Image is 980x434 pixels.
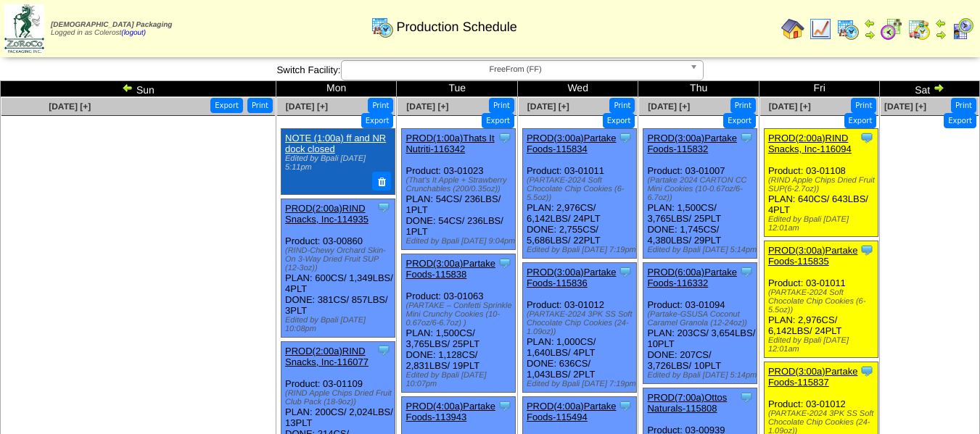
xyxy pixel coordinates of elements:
td: Tue [397,81,517,97]
a: PROD(3:00a)Partake Foods-115834 [527,133,617,154]
a: PROD(4:00a)Partake Foods-113943 [405,401,495,422]
img: arrowleft.gif [864,17,876,29]
a: PROD(3:00a)Partake Foods-115836 [527,267,617,288]
a: [DATE] [+] [49,101,91,112]
div: (PARTAKE – Confetti Sprinkle Mini Crunchy Cookies (10-0.67oz/6-6.7oz) ) [405,301,515,327]
div: Edited by Bpali [DATE] 9:04pm [405,237,515,246]
td: Fri [759,81,879,97]
a: NOTE (1:00a) ff and NR dock closed [285,133,386,154]
td: Sat [880,81,980,97]
div: Edited by Bpali [DATE] 12:01am [768,336,878,354]
img: home.gif [781,17,804,41]
img: Tooltip [739,264,754,279]
button: Export [944,113,976,128]
a: PROD(3:00a)Partake Foods-115837 [768,366,858,388]
div: (RIND-Chewy Orchard Skin-On 3-Way Dried Fruit SUP (12-3oz)) [285,246,395,272]
div: Edited by Bpali [DATE] 12:01am [768,215,878,233]
img: Tooltip [498,256,512,270]
div: Product: 03-01007 PLAN: 1,500CS / 3,765LBS / 25PLT DONE: 1,745CS / 4,380LBS / 29PLT [643,129,757,259]
div: Edited by Bpali [DATE] 5:14pm [647,246,757,254]
div: Edited by Bpali [DATE] 5:11pm [285,154,390,172]
div: (PARTAKE-2024 Soft Chocolate Chip Cookies (6-5.5oz)) [768,288,878,314]
div: Product: 03-01094 PLAN: 203CS / 3,654LBS / 10PLT DONE: 207CS / 3,726LBS / 10PLT [643,263,757,384]
a: PROD(4:00a)Partake Foods-115494 [527,401,617,422]
button: Export [603,113,635,128]
a: PROD(2:00a)RIND Snacks, Inc-116094 [768,133,852,154]
img: Tooltip [618,398,633,413]
a: [DATE] [+] [286,101,328,112]
span: FreeFrom (FF) [347,61,684,78]
img: Tooltip [860,364,874,378]
button: Print [609,98,635,113]
div: (RIND Apple Chips Dried Fruit SUP(6-2.7oz)) [768,176,878,193]
img: Tooltip [860,130,874,145]
div: Product: 03-01063 PLAN: 1,500CS / 3,765LBS / 25PLT DONE: 1,128CS / 2,831LBS / 19PLT [402,254,516,393]
a: PROD(3:00a)Partake Foods-115832 [647,133,737,154]
button: Print [489,98,514,113]
button: Export [844,113,877,128]
div: (PARTAKE-2024 3PK SS Soft Chocolate Chip Cookies (24-1.09oz)) [527,310,636,336]
img: calendarblend.gif [880,17,903,41]
img: calendarprod.gif [836,17,860,41]
a: [DATE] [+] [527,101,569,112]
a: PROD(3:00a)Partake Foods-115838 [405,258,495,280]
button: Export [723,113,756,128]
div: Product: 03-00860 PLAN: 600CS / 1,349LBS / 4PLT DONE: 381CS / 857LBS / 3PLT [281,199,395,337]
div: (RIND Apple Chips Dried Fruit Club Pack (18-9oz)) [285,389,395,406]
a: [DATE] [+] [884,101,926,112]
img: Tooltip [860,243,874,257]
button: Export [210,98,243,113]
div: (Partake 2024 CARTON CC Mini Cookies (10-0.67oz/6-6.7oz)) [647,176,757,202]
img: line_graph.gif [809,17,832,41]
img: Tooltip [498,398,512,413]
img: Tooltip [739,390,754,404]
button: Export [482,113,514,128]
a: (logout) [121,29,146,37]
img: arrowright.gif [864,29,876,41]
div: (That's It Apple + Strawberry Crunchables (200/0.35oz)) [405,176,515,193]
img: calendarcustomer.gif [951,17,974,41]
img: zoroco-logo-small.webp [4,4,44,53]
a: PROD(6:00a)Partake Foods-116332 [647,267,737,288]
img: Tooltip [739,130,754,145]
td: Wed [517,81,638,97]
div: Edited by Bpali [DATE] 7:19pm [527,246,636,254]
div: Product: 03-01012 PLAN: 1,000CS / 1,640LBS / 4PLT DONE: 636CS / 1,043LBS / 2PLT [522,263,636,393]
a: [DATE] [+] [769,101,811,112]
img: Tooltip [498,130,512,145]
div: Product: 03-01011 PLAN: 2,976CS / 6,142LBS / 24PLT DONE: 2,755CS / 5,686LBS / 22PLT [522,129,636,259]
span: [DEMOGRAPHIC_DATA] Packaging [51,21,172,29]
img: arrowleft.gif [122,82,133,93]
img: calendarinout.gif [907,17,931,41]
button: Print [851,98,876,113]
button: Print [247,98,273,113]
a: PROD(2:00a)RIND Snacks, Inc-114935 [285,203,368,225]
img: Tooltip [376,343,391,357]
img: arrowright.gif [935,29,947,41]
button: Delete Note [372,172,391,191]
img: Tooltip [618,130,633,145]
span: [DATE] [+] [406,101,448,112]
img: arrowleft.gif [935,17,947,29]
a: PROD(7:00a)Ottos Naturals-115808 [647,392,727,414]
img: Tooltip [618,264,633,279]
td: Sun [1,81,276,97]
div: Edited by Bpali [DATE] 5:14pm [647,371,757,380]
a: [DATE] [+] [648,101,690,112]
td: Mon [276,81,397,97]
div: Product: 03-01023 PLAN: 54CS / 236LBS / 1PLT DONE: 54CS / 236LBS / 1PLT [402,129,516,250]
span: Production Schedule [397,20,517,35]
img: Tooltip [376,200,391,214]
div: (PARTAKE-2024 Soft Chocolate Chip Cookies (6-5.5oz)) [527,176,636,202]
a: PROD(2:00a)RIND Snacks, Inc-116077 [285,346,368,367]
div: Product: 03-01108 PLAN: 640CS / 643LBS / 4PLT [764,129,878,237]
div: Product: 03-01011 PLAN: 2,976CS / 6,142LBS / 24PLT [764,241,878,358]
img: calendarprod.gif [371,15,394,38]
button: Export [361,113,394,128]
